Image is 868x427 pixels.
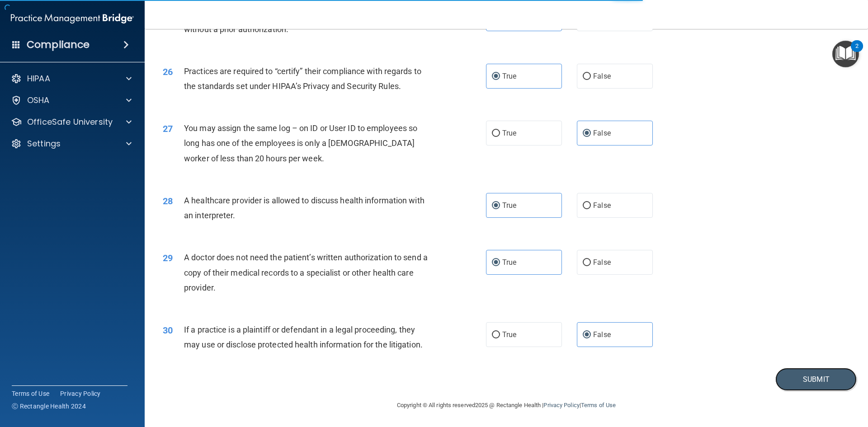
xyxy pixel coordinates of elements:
a: Terms of Use [581,402,616,408]
span: Appointment reminders are allowed under the HIPAA Privacy Rule without a prior authorization. [184,9,423,33]
input: False [583,202,591,209]
span: 27 [163,123,173,134]
button: Open Resource Center, 2 new notifications [832,41,859,67]
a: Settings [11,138,132,149]
span: True [502,330,516,339]
span: 29 [163,253,173,263]
h4: Compliance [27,38,90,51]
a: Privacy Policy [60,389,101,398]
a: OfficeSafe University [11,117,132,127]
span: A doctor does not need the patient’s written authorization to send a copy of their medical record... [184,253,428,292]
input: False [583,130,591,137]
span: True [502,201,516,210]
p: OfficeSafe University [27,117,113,127]
p: OSHA [27,95,50,106]
span: True [502,72,516,80]
span: 26 [163,66,173,77]
span: False [593,330,611,339]
span: True [502,129,516,137]
input: True [492,259,500,266]
div: Copyright © All rights reserved 2025 @ Rectangle Health | | [341,391,671,420]
p: HIPAA [27,73,50,84]
input: False [583,259,591,266]
a: Terms of Use [12,389,49,398]
button: Submit [775,368,857,391]
div: 2 [855,46,859,58]
span: True [502,258,516,267]
a: Privacy Policy [543,402,579,408]
span: You may assign the same log – on ID or User ID to employees so long has one of the employees is o... [184,123,417,163]
input: True [492,73,500,80]
span: 28 [163,196,173,206]
input: False [583,73,591,80]
input: True [492,202,500,209]
span: Practices are required to “certify” their compliance with regards to the standards set under HIPA... [184,66,421,91]
span: False [593,258,611,267]
span: 30 [163,325,173,336]
input: True [492,332,500,338]
span: False [593,72,611,80]
span: A healthcare provider is allowed to discuss health information with an interpreter. [184,196,425,220]
a: HIPAA [11,73,132,84]
span: Ⓒ Rectangle Health 2024 [12,402,86,411]
img: PMB logo [11,9,134,28]
p: Settings [27,138,61,149]
span: If a practice is a plaintiff or defendant in a legal proceeding, they may use or disclose protect... [184,325,423,349]
input: False [583,332,591,338]
a: OSHA [11,95,132,106]
input: True [492,130,500,137]
span: False [593,201,611,210]
span: False [593,129,611,137]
